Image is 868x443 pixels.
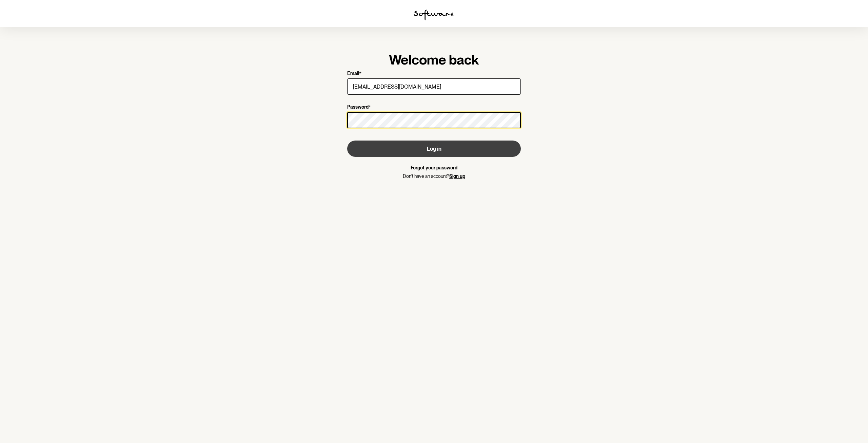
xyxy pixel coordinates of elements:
[347,173,521,179] p: Don't have an account?
[347,141,521,157] button: Log in
[449,173,465,179] a: Sign up
[414,10,454,20] img: software logo
[411,165,457,170] a: Forgot your password
[347,71,359,77] p: Email
[347,52,521,68] h1: Welcome back
[347,104,369,111] p: Password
